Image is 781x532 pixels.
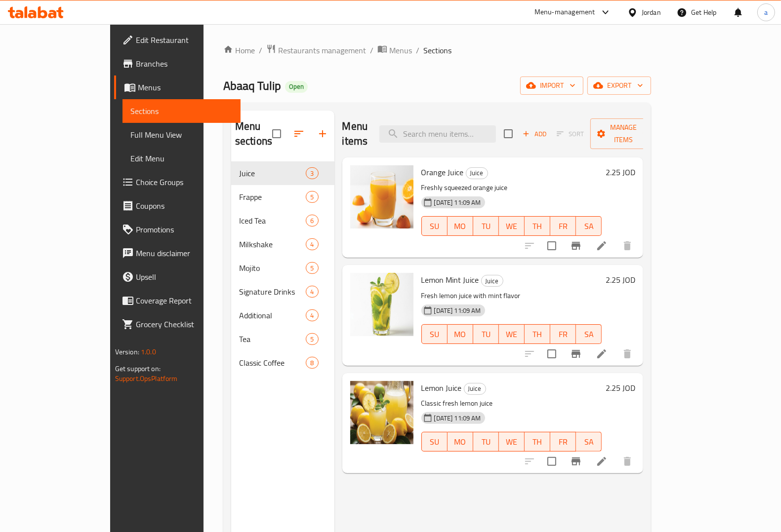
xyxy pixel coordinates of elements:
[306,333,318,345] div: items
[239,167,306,179] span: Juice
[239,309,306,321] div: Additional
[306,357,318,369] div: items
[473,432,499,452] button: TU
[482,275,503,287] span: Juice
[452,219,469,233] span: MO
[370,44,373,56] li: /
[426,219,444,233] span: SU
[114,52,241,76] a: Branches
[306,167,318,179] div: items
[498,123,519,144] span: Select section
[606,381,635,395] h6: 2.25 JOD
[576,432,602,452] button: SA
[616,450,639,473] button: delete
[421,432,448,452] button: SU
[239,333,306,345] div: Tea
[499,324,525,344] button: WE
[421,290,602,302] p: Fresh lemon juice with mint flavor
[130,105,233,117] span: Sections
[416,44,419,56] li: /
[311,122,334,146] button: Add section
[259,44,262,56] li: /
[564,342,588,366] button: Branch-specific-item
[521,128,548,140] span: Add
[136,224,233,235] span: Promotions
[239,215,306,227] span: Iced Tea
[136,200,233,212] span: Coupons
[239,357,306,369] div: Classic Coffee
[519,126,550,142] button: Add
[529,219,546,233] span: TH
[499,216,525,236] button: WE
[616,342,639,366] button: delete
[306,215,318,227] div: items
[503,219,521,233] span: WE
[285,82,308,91] span: Open
[138,81,233,93] span: Menus
[423,44,452,56] span: Sections
[580,435,598,449] span: SA
[223,44,651,57] nav: breadcrumb
[473,216,499,236] button: TU
[123,99,241,123] a: Sections
[136,247,233,259] span: Menu disclaimer
[503,435,521,449] span: WE
[616,234,639,258] button: delete
[430,306,485,315] span: [DATE] 11:09 AM
[306,169,318,178] span: 3
[528,79,575,92] span: import
[642,7,661,18] div: Jordan
[231,232,334,256] div: Milkshake4
[306,264,318,273] span: 5
[525,324,550,344] button: TH
[421,272,479,287] span: Lemon Mint Juice
[464,383,486,395] div: Juice
[587,76,651,95] button: export
[231,351,334,375] div: Classic Coffee8
[123,147,241,170] a: Edit Menu
[606,165,635,179] h6: 2.25 JOD
[426,327,444,342] span: SU
[136,295,233,306] span: Coverage Report
[136,58,233,70] span: Branches
[421,397,602,410] p: Classic fresh lemon juice
[481,275,503,287] div: Juice
[231,327,334,351] div: Tea5
[550,324,576,344] button: FR
[287,122,311,146] span: Sort sections
[239,286,306,298] div: Signature Drinks
[452,435,469,449] span: MO
[136,176,233,188] span: Choice Groups
[136,271,233,283] span: Upsell
[590,118,657,149] button: Manage items
[350,273,413,336] img: Lemon Mint Juice
[554,435,572,449] span: FR
[525,432,550,452] button: TH
[421,182,602,194] p: Freshly squeezed orange juice
[306,240,318,249] span: 4
[114,28,241,52] a: Edit Restaurant
[389,44,412,56] span: Menus
[580,327,598,342] span: SA
[114,312,241,336] a: Grocery Checklist
[550,432,576,452] button: FR
[430,414,485,423] span: [DATE] 11:09 AM
[306,286,318,298] div: items
[564,234,588,258] button: Branch-specific-item
[130,152,233,164] span: Edit Menu
[421,380,462,395] span: Lemon Juice
[306,262,318,274] div: items
[114,218,241,241] a: Promotions
[596,456,608,467] a: Edit menu item
[306,358,318,368] span: 8
[477,219,495,233] span: TU
[306,191,318,203] div: items
[239,238,306,250] span: Milkshake
[529,327,546,342] span: TH
[525,216,550,236] button: TH
[114,265,241,289] a: Upsell
[114,76,241,99] a: Menus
